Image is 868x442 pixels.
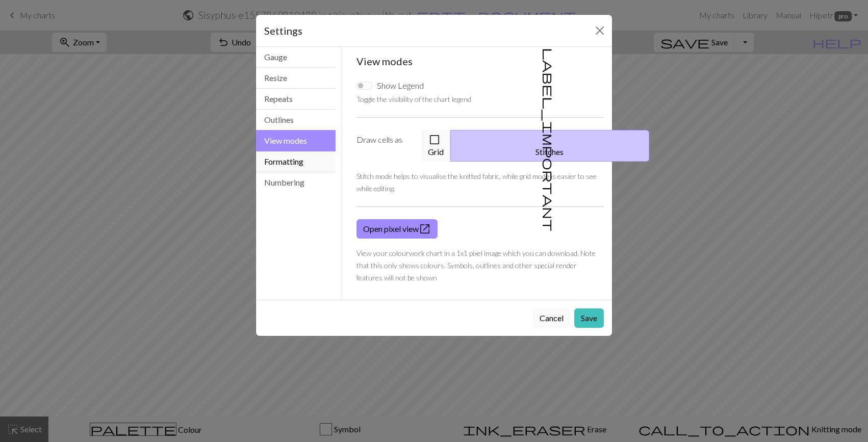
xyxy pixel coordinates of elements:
[256,110,336,131] button: Outlines
[428,133,441,147] span: check_box_outline_blank
[256,130,336,151] button: View modes
[356,219,438,239] a: Open pixel view
[256,172,336,193] button: Numbering
[574,308,604,328] button: Save
[256,151,336,172] button: Formatting
[377,80,424,92] label: Show Legend
[350,130,415,162] label: Draw cells as
[356,95,471,103] small: Toggle the visibility of the chart legend
[256,47,336,68] button: Gauge
[256,68,336,89] button: Resize
[533,308,570,328] button: Cancel
[356,249,596,282] small: View your colourwork chart in a 1x1 pixel image which you can download. Note that this only shows...
[421,130,451,162] button: Grid
[356,172,597,193] small: Stitch mode helps to visualise the knitted fabric, while grid mode is easier to see while editing.
[264,23,302,38] h5: Settings
[450,130,649,162] button: Stitches
[356,55,604,67] h5: View modes
[419,222,431,236] span: open_in_new
[592,22,608,39] button: Close
[256,89,336,110] button: Repeats
[542,48,556,231] span: label_important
